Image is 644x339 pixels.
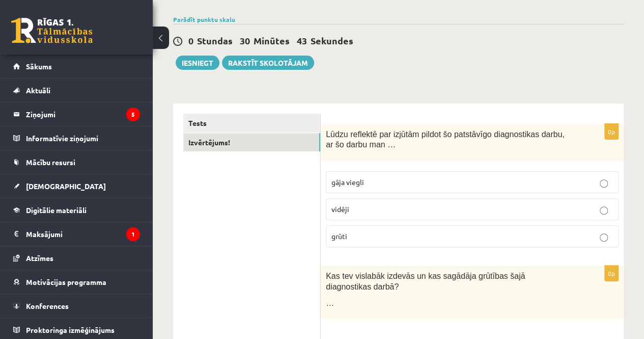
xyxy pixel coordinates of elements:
[26,126,140,150] legend: Informatīvie ziņojumi
[26,253,53,263] span: Atzīmes
[26,158,75,167] span: Mācību resursi
[13,198,140,222] a: Digitālie materiāli
[254,35,290,46] span: Minūtes
[26,102,140,126] legend: Ziņojumi
[311,35,353,46] span: Sekundes
[331,231,347,241] span: grūti
[326,299,334,307] span: …
[13,126,140,150] a: Informatīvie ziņojumi
[197,35,233,46] span: Stundas
[331,177,364,187] span: gāja viegli
[26,277,106,286] span: Motivācijas programma
[13,174,140,198] a: [DEMOGRAPHIC_DATA]
[13,294,140,318] a: Konferences
[26,222,140,246] legend: Maksājumi
[26,205,87,215] span: Digitālie materiāli
[26,62,52,71] span: Sākums
[188,35,193,46] span: 0
[183,133,320,152] a: Izvērtējums!
[240,35,250,46] span: 30
[176,56,219,70] button: Iesniegt
[10,10,282,21] body: Bagātinātā teksta redaktors, wiswyg-editor-user-answer-47433984969660
[26,181,106,191] span: [DEMOGRAPHIC_DATA]
[173,15,235,23] a: Parādīt punktu skalu
[604,123,619,140] p: 0p
[13,79,140,102] a: Aktuāli
[604,265,619,281] p: 0p
[600,206,608,215] input: vidēji
[13,55,140,78] a: Sākums
[183,114,320,133] a: Tests
[600,233,608,242] input: grūti
[13,222,140,246] a: Maksājumi1
[600,179,608,188] input: gāja viegli
[331,204,349,214] span: vidēji
[26,325,115,334] span: Proktoringa izmēģinājums
[13,246,140,270] a: Atzīmes
[297,35,307,46] span: 43
[326,130,565,149] span: Lūdzu reflektē par izjūtām pildot šo patstāvīgo diagnostikas darbu, ar šo darbu man …
[11,18,93,43] a: Rīgas 1. Tālmācības vidusskola
[326,272,525,291] span: Kas tev vislabāk izdevās un kas sagādāja grūtības šajā diagnostikas darbā?
[13,102,140,126] a: Ziņojumi5
[26,301,69,310] span: Konferences
[26,86,50,95] span: Aktuāli
[222,56,314,70] a: Rakstīt skolotājam
[13,150,140,174] a: Mācību resursi
[126,108,140,121] i: 5
[13,270,140,294] a: Motivācijas programma
[126,227,140,241] i: 1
